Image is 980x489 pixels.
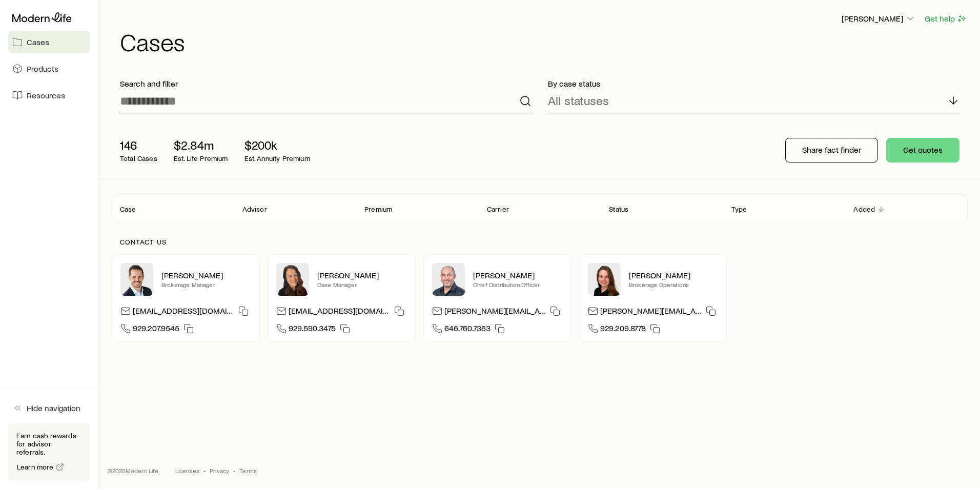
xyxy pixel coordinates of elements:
[120,29,968,54] h1: Cases
[487,205,509,213] p: Carrier
[588,263,621,296] img: Ellen Wall
[27,64,58,74] span: Products
[364,205,392,213] p: Premium
[600,305,702,319] p: [PERSON_NAME][EMAIL_ADDRESS][DOMAIN_NAME]
[276,263,309,296] img: Abby McGuigan
[785,138,878,162] button: Share fact finder
[175,466,199,475] a: Licenses
[120,238,959,246] p: Contact us
[242,205,267,213] p: Advisor
[112,196,968,221] div: Client cases
[27,90,65,100] span: Resources
[473,280,562,289] p: Chief Distribution Officer
[16,432,82,456] p: Earn cash rewards for advisor referrals.
[802,145,861,155] p: Share fact finder
[8,84,90,107] a: Resources
[842,13,915,24] p: [PERSON_NAME]
[317,280,406,289] p: Case Manager
[108,466,159,475] p: © 2025 Modern Life
[27,403,80,413] span: Hide navigation
[133,305,234,319] p: [EMAIL_ADDRESS][DOMAIN_NAME]
[210,466,229,475] a: Privacy
[203,466,206,475] span: •
[444,323,491,337] span: 646.760.7363
[120,263,153,296] img: Nick Weiler
[161,280,251,289] p: Brokerage Manager
[8,397,90,419] button: Hide navigation
[244,138,310,152] p: $200k
[17,463,54,471] span: Learn more
[317,270,406,280] p: [PERSON_NAME]
[289,305,390,319] p: [EMAIL_ADDRESS][DOMAIN_NAME]
[120,154,157,162] p: Total Cases
[174,154,228,162] p: Est. Life Premium
[8,423,90,481] div: Earn cash rewards for advisor referrals.Learn more
[924,13,968,25] button: Get help
[244,154,310,162] p: Est. Annuity Premium
[8,31,90,53] a: Cases
[444,305,546,319] p: [PERSON_NAME][EMAIL_ADDRESS][DOMAIN_NAME]
[120,138,157,152] p: 146
[609,205,628,213] p: Status
[120,78,532,89] p: Search and filter
[548,78,959,89] p: By case status
[174,138,228,152] p: $2.84m
[233,466,235,475] span: •
[120,205,136,213] p: Case
[289,323,336,337] span: 929.590.3475
[432,263,465,296] img: Dan Pierson
[8,57,90,80] a: Products
[133,323,179,337] span: 929.207.9545
[27,37,49,47] span: Cases
[629,280,718,289] p: Brokerage Operations
[886,138,959,162] button: Get quotes
[629,270,718,280] p: [PERSON_NAME]
[473,270,562,280] p: [PERSON_NAME]
[853,205,875,213] p: Added
[161,270,251,280] p: [PERSON_NAME]
[239,466,257,475] a: Terms
[600,323,646,337] span: 929.209.8778
[548,93,609,108] p: All statuses
[731,205,747,213] p: Type
[841,13,916,25] button: [PERSON_NAME]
